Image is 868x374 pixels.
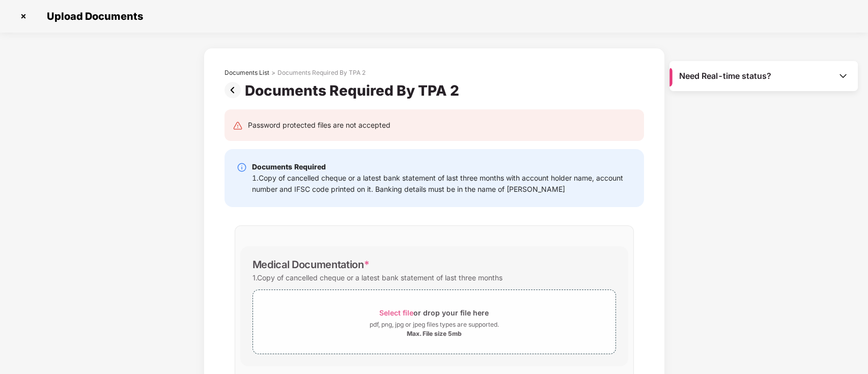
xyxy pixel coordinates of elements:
img: svg+xml;base64,PHN2ZyB4bWxucz0iaHR0cDovL3d3dy53My5vcmcvMjAwMC9zdmciIHdpZHRoPSIyNCIgaGVpZ2h0PSIyNC... [233,121,243,131]
img: Toggle Icon [838,71,848,81]
div: or drop your file here [379,306,489,320]
div: Documents Required By TPA 2 [277,69,366,77]
img: svg+xml;base64,PHN2ZyBpZD0iSW5mby0yMHgyMCIgeG1sbnM9Imh0dHA6Ly93d3cudzMub3JnLzIwMDAvc3ZnIiB3aWR0aD... [237,162,247,172]
div: Documents Required By TPA 2 [245,82,463,99]
b: Documents Required [252,162,326,171]
div: Medical Documentation [253,258,370,271]
span: Need Real-time status? [679,71,771,81]
div: > [271,69,275,77]
div: Password protected files are not accepted [248,120,390,131]
span: Upload Documents [37,10,148,22]
img: svg+xml;base64,PHN2ZyBpZD0iUHJldi0zMngzMiIgeG1sbnM9Imh0dHA6Ly93d3cudzMub3JnLzIwMDAvc3ZnIiB3aWR0aD... [225,82,245,98]
div: 1.Copy of cancelled cheque or a latest bank statement of last three months [253,271,502,284]
span: Select fileor drop your file herepdf, png, jpg or jpeg files types are supported.Max. File size 5mb [253,298,615,346]
div: Max. File size 5mb [407,330,462,338]
img: svg+xml;base64,PHN2ZyBpZD0iQ3Jvc3MtMzJ4MzIiIHhtbG5zPSJodHRwOi8vd3d3LnczLm9yZy8yMDAwL3N2ZyIgd2lkdG... [15,8,32,24]
span: Select file [379,308,413,317]
div: Documents List [225,69,269,77]
div: pdf, png, jpg or jpeg files types are supported. [370,320,499,330]
div: 1.Copy of cancelled cheque or a latest bank statement of last three months with account holder na... [252,172,632,195]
